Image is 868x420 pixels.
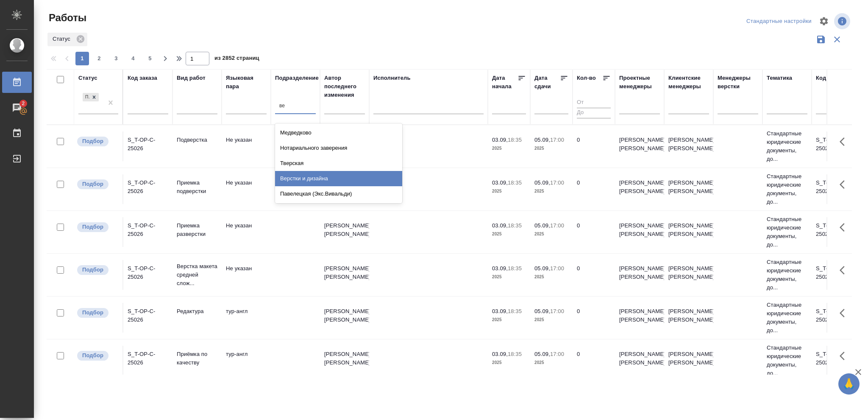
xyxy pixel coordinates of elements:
[82,180,103,188] p: Подбор
[508,137,522,143] p: 18:35
[534,265,550,272] p: 05.09,
[550,351,564,357] p: 17:00
[550,265,564,272] p: 17:00
[320,260,369,290] td: [PERSON_NAME] [PERSON_NAME]
[82,92,100,103] div: Подбор
[47,11,86,25] span: Работы
[834,13,852,29] span: Посмотреть информацию
[615,132,664,161] td: [PERSON_NAME] [PERSON_NAME]
[842,375,856,393] span: 🙏
[550,222,564,229] p: 17:00
[275,186,402,202] div: Павелецкая (Экс.Вивальди)
[492,230,526,238] p: 2025
[835,260,855,280] button: Здесь прячутся важные кнопки
[664,346,713,375] td: [PERSON_NAME] [PERSON_NAME]
[812,303,861,333] td: S_T-OP-C-25026-WK-001
[577,74,596,82] div: Кол-во
[767,129,807,163] p: Стандартные юридические документы, до...
[373,74,411,82] div: Исполнитель
[767,301,807,335] p: Стандартные юридические документы, до...
[76,264,118,276] div: Можно подбирать исполнителей
[573,346,615,375] td: 0
[812,260,861,290] td: S_T-OP-C-25026-WK-008
[82,137,103,146] p: Подбор
[534,308,550,314] p: 05.09,
[47,33,87,46] div: Статус
[76,179,118,190] div: Можно подбирать исполнителей
[222,174,271,204] td: Не указан
[275,125,402,140] div: Медведково
[177,136,217,144] p: Подверстка
[534,74,560,91] div: Дата сдачи
[573,217,615,247] td: 0
[835,303,855,323] button: Здесь прячутся важные кнопки
[767,215,807,249] p: Стандартные юридические документы, до...
[109,54,123,63] span: 3
[128,74,157,82] div: Код заказа
[508,265,522,272] p: 18:35
[492,308,508,314] p: 03.09,
[508,351,522,357] p: 18:35
[664,260,713,290] td: [PERSON_NAME] [PERSON_NAME]
[718,74,758,91] div: Менеджеры верстки
[534,137,550,143] p: 05.09,
[492,222,508,229] p: 03.09,
[812,217,861,247] td: S_T-OP-C-25026-WK-007
[177,350,217,367] p: Приёмка по качеству
[92,52,106,65] button: 2
[767,258,807,292] p: Стандартные юридические документы, до...
[550,137,564,143] p: 17:00
[534,273,568,281] p: 2025
[177,262,217,288] p: Верстка макета средней слож...
[214,53,259,65] span: из 2852 страниц
[128,264,168,281] div: S_T-OP-C-25026
[492,358,526,367] p: 2025
[577,108,611,118] input: До
[668,74,709,91] div: Клиентские менеджеры
[320,346,369,375] td: [PERSON_NAME] [PERSON_NAME]
[573,260,615,290] td: 0
[550,179,564,186] p: 17:00
[143,52,157,65] button: 5
[320,217,369,247] td: [PERSON_NAME] [PERSON_NAME]
[812,346,861,375] td: S_T-OP-C-25026-WK-006
[534,358,568,367] p: 2025
[615,260,664,290] td: [PERSON_NAME] [PERSON_NAME]
[126,54,140,63] span: 4
[275,156,402,171] div: Тверская
[492,265,508,272] p: 03.09,
[534,230,568,238] p: 2025
[17,99,30,108] span: 2
[615,174,664,204] td: [PERSON_NAME] [PERSON_NAME]
[664,303,713,333] td: [PERSON_NAME] [PERSON_NAME]
[177,179,217,196] p: Приемка подверстки
[838,373,860,395] button: 🙏
[835,346,855,366] button: Здесь прячутся важные кнопки
[492,351,508,357] p: 03.09,
[534,179,550,186] p: 05.09,
[275,74,319,82] div: Подразделение
[534,316,568,324] p: 2025
[577,98,611,108] input: От
[76,221,118,233] div: Можно подбирать исполнителей
[76,136,118,147] div: Можно подбирать исполнителей
[508,308,522,314] p: 18:35
[222,217,271,247] td: Не указан
[109,52,123,65] button: 3
[492,74,517,91] div: Дата начала
[492,137,508,143] p: 03.09,
[82,308,103,317] p: Подбор
[767,344,807,378] p: Стандартные юридические документы, до...
[143,54,157,63] span: 5
[275,171,402,186] div: Верстки и дизайна
[275,140,402,156] div: Нотариального заверения
[664,132,713,161] td: [PERSON_NAME] [PERSON_NAME]
[534,222,550,229] p: 05.09,
[76,350,118,361] div: Можно подбирать исполнителей
[492,273,526,281] p: 2025
[573,174,615,204] td: 0
[534,187,568,196] p: 2025
[767,74,792,82] div: Тематика
[814,11,834,31] span: Настроить таблицу
[128,307,168,324] div: S_T-OP-C-25026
